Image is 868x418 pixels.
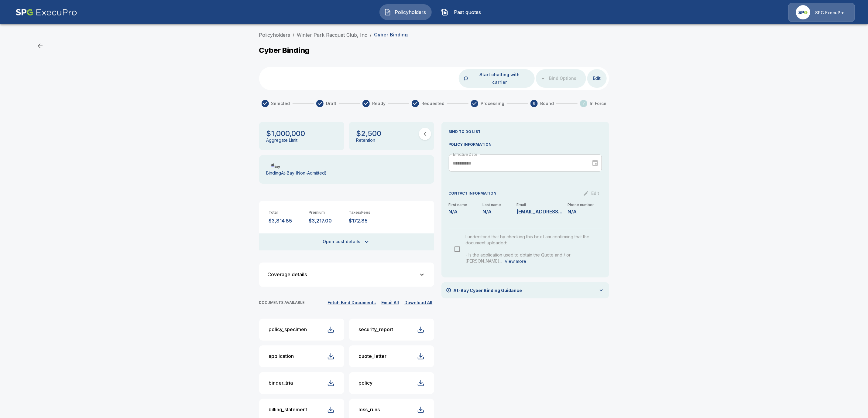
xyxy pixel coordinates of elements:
[394,8,427,16] span: Policyholders
[266,138,298,143] p: Aggregate Limit
[449,191,497,196] p: CONTACT INFORMATION
[483,209,517,214] p: N/A
[517,203,568,207] p: Email
[259,31,408,39] nav: breadcrumb
[356,129,382,138] p: $2,500
[469,69,530,88] button: Start chatting with carrier
[349,372,434,394] button: policy
[359,380,373,386] div: policy
[269,380,293,386] div: binder_tria
[269,210,304,215] p: Total
[380,299,401,307] button: Email All
[466,234,590,263] span: I understand that by checking this box I am confirming that the document uploaded: - Is the appli...
[349,218,384,224] p: $172.85
[349,319,434,341] button: security_report
[587,73,607,84] button: Edit
[266,163,285,169] img: Carrier Logo
[271,100,290,107] span: Selected
[370,31,372,39] li: /
[815,10,845,16] p: SPG ExecuPro
[309,218,344,224] p: $3,217.00
[403,299,434,307] button: Download All
[421,100,444,107] span: Requested
[379,4,432,20] button: Policyholders IconPolicyholders
[259,233,434,250] button: Open cost details
[309,210,344,215] p: Premium
[540,100,554,107] span: Bound
[788,3,855,22] a: Agency IconSPG ExecuPro
[326,100,336,107] span: Draft
[454,287,522,294] p: At-Bay Cyber Binding Guidance
[349,210,384,215] p: Taxes/Fees
[483,203,517,207] p: Last name
[269,218,304,224] p: $3,814.85
[568,203,602,207] p: Phone number
[297,32,368,38] a: Winter Park Racquet Club, Inc
[359,407,380,413] div: loss_runs
[269,353,294,359] div: application
[259,319,344,341] button: policy_specimen
[268,272,418,277] div: Coverage details
[590,100,606,107] span: In Force
[259,372,344,394] button: binder_tria
[15,3,77,22] img: AA Logo
[533,101,535,106] text: 6
[449,129,602,134] p: BIND TO DO LIST
[384,8,391,16] img: Policyholders Icon
[451,8,484,16] span: Past quotes
[349,345,434,367] button: quote_letter
[266,171,327,176] p: Binding At-Bay (Non-Admitted)
[449,142,602,147] p: POLICY INFORMATION
[568,209,602,214] p: N/A
[269,407,307,413] div: billing_statement
[269,327,307,332] div: policy_specimen
[359,353,387,359] div: quote_letter
[259,301,305,305] p: DOCUMENTS AVAILABLE
[441,8,448,16] img: Past quotes Icon
[259,345,344,367] button: application
[437,4,489,20] button: Past quotes IconPast quotes
[449,209,483,214] p: N/A
[372,100,386,107] span: Ready
[582,101,585,106] text: 7
[293,31,295,39] li: /
[259,46,310,55] p: Cyber Binding
[356,138,376,143] p: Retention
[449,203,483,207] p: First name
[481,100,504,107] span: Processing
[517,209,563,214] p: tdietz@csrisks.com
[259,32,290,38] a: Policyholders
[453,152,477,157] label: Effective Date
[796,5,810,19] img: Agency Icon
[374,32,408,38] p: Cyber Binding
[505,258,527,265] button: View more
[266,129,305,138] p: $1,000,000
[263,266,431,283] button: Coverage details
[326,299,378,307] button: Fetch Bind Documents
[359,327,393,332] div: security_report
